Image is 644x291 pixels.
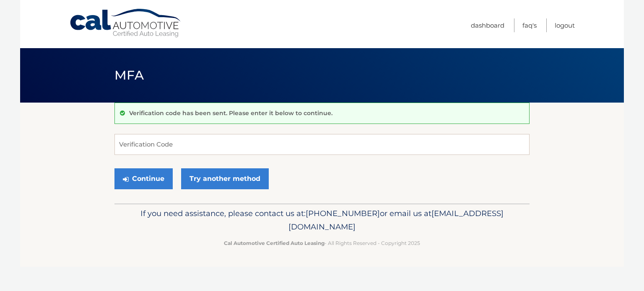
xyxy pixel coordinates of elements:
p: If you need assistance, please contact us at: or email us at [120,207,524,234]
span: MFA [114,67,144,83]
a: Logout [555,18,575,32]
a: Try another method [181,168,269,189]
input: Verification Code [114,134,530,155]
strong: Cal Automotive Certified Auto Leasing [224,240,325,246]
button: Continue [114,168,173,189]
span: [PHONE_NUMBER] [306,209,380,218]
a: FAQ's [522,18,537,32]
p: Verification code has been sent. Please enter it below to continue. [129,109,332,117]
p: - All Rights Reserved - Copyright 2025 [120,239,524,247]
a: Cal Automotive [69,8,182,38]
span: [EMAIL_ADDRESS][DOMAIN_NAME] [288,209,504,232]
a: Dashboard [471,18,504,32]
